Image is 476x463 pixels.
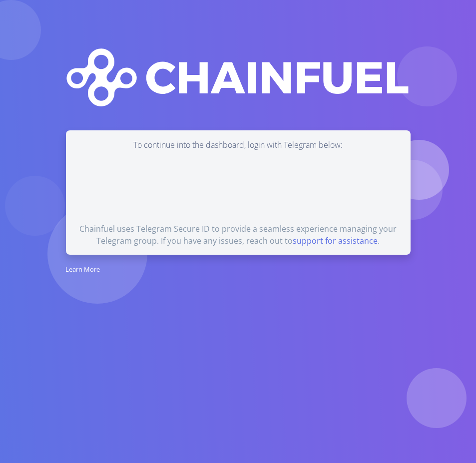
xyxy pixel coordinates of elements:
a: support for assistance [293,235,378,246]
img: logo-full-white.svg [66,48,411,106]
a: Learn More [65,263,100,274]
p: To continue into the dashboard, login with Telegram below: [78,138,399,152]
small: Learn More [65,265,100,274]
div: Chainfuel uses Telegram Secure ID to provide a seamless experience managing your Telegram group. ... [78,223,399,247]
